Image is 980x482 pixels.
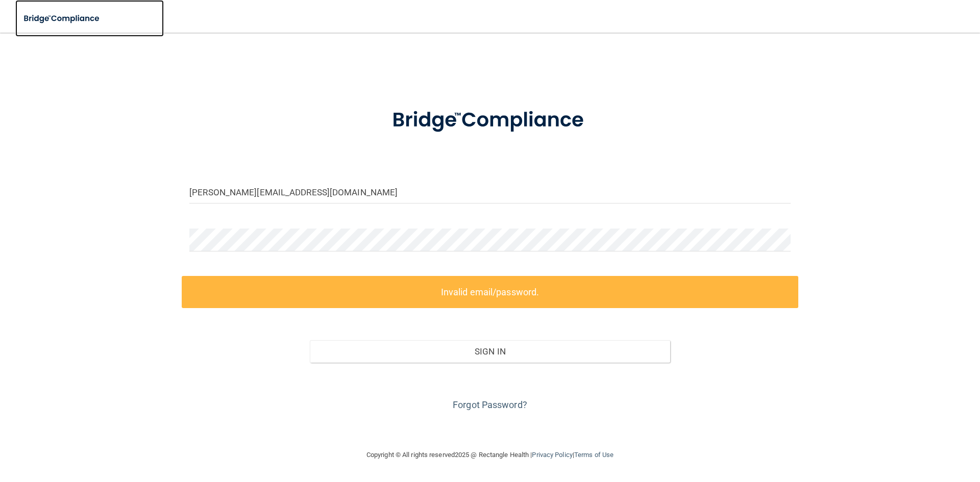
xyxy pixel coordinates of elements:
input: Email [189,181,791,204]
a: Forgot Password? [453,399,527,410]
img: bridge_compliance_login_screen.278c3ca4.svg [15,8,109,29]
a: Terms of Use [574,451,614,459]
a: Privacy Policy [532,451,572,459]
img: bridge_compliance_login_screen.278c3ca4.svg [371,94,609,147]
div: Copyright © All rights reserved 2025 @ Rectangle Health | | [304,439,676,471]
label: Invalid email/password. [182,276,798,308]
button: Sign In [310,340,671,363]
